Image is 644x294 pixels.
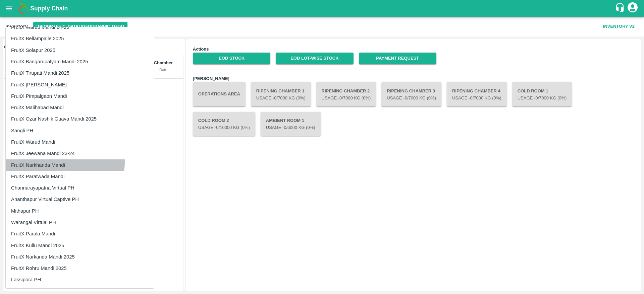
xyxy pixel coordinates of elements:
li: Ananthapur Virtual Captive PH [6,194,154,205]
li: FruitX Solapur 2025 [6,45,154,56]
li: FruitX Tirupati Mandi 2025 [6,67,154,79]
li: FruitX Narkanda Mandi 2025 [6,251,154,263]
li: FruitX Bellampalle 2025 [6,33,154,44]
li: FruitX Narkhanda Mandi [6,159,154,171]
li: Sangli PH [6,125,154,136]
li: FruitX Warud Mandi 24-25 [6,21,154,33]
li: FruitX Parala Mandi [6,228,154,239]
li: FruitX Rohru Mandi 2025 [6,263,154,274]
li: FruitX Warud Mandi [6,136,154,148]
li: FruitX Pimpalgaon Mandi [6,90,154,102]
li: Mithapur PH [6,205,154,217]
li: FruitX Kullu Mandi 2025 [6,240,154,251]
li: Lassipora PH [6,274,154,285]
li: FruitX Bangarupalyam Mandi 2025 [6,56,154,67]
li: FruitX Ozar Nashik Guava Mandi 2025 [6,113,154,125]
li: FruitX Jeewana Mandi 23-24 [6,148,154,159]
li: Channarayapatna Virtual PH [6,182,154,194]
li: Warangal Virtual PH [6,217,154,228]
li: FruitX [PERSON_NAME] [6,79,154,90]
li: FruitX Malihabad Mandi [6,102,154,113]
li: FruitX Paratwada Mandi [6,171,154,182]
